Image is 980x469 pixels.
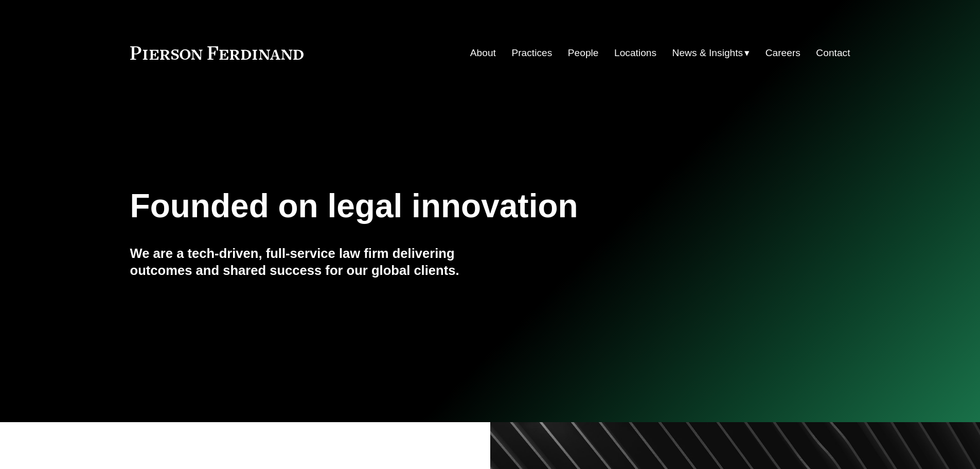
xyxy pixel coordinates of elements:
h1: Founded on legal innovation [130,187,730,225]
a: folder dropdown [672,43,750,63]
a: Locations [614,43,656,63]
span: News & Insights [672,44,743,62]
a: Careers [765,43,800,63]
a: About [470,43,496,63]
h4: We are a tech-driven, full-service law firm delivering outcomes and shared success for our global... [130,245,490,279]
a: People [568,43,599,63]
a: Practices [511,43,552,63]
a: Contact [816,43,850,63]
